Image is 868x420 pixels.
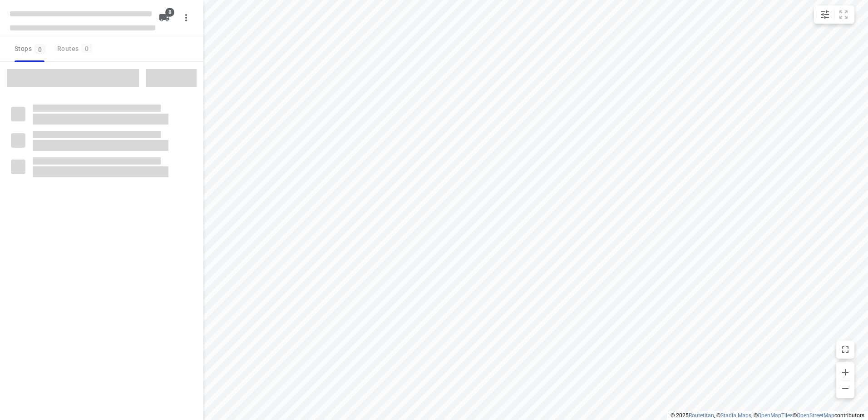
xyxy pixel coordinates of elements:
[689,412,714,419] a: Routetitan
[671,412,864,419] li: © 2025 , © , © © contributors
[814,5,854,24] div: small contained button group
[797,412,834,419] a: OpenStreetMap
[758,412,793,419] a: OpenMapTiles
[720,412,751,419] a: Stadia Maps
